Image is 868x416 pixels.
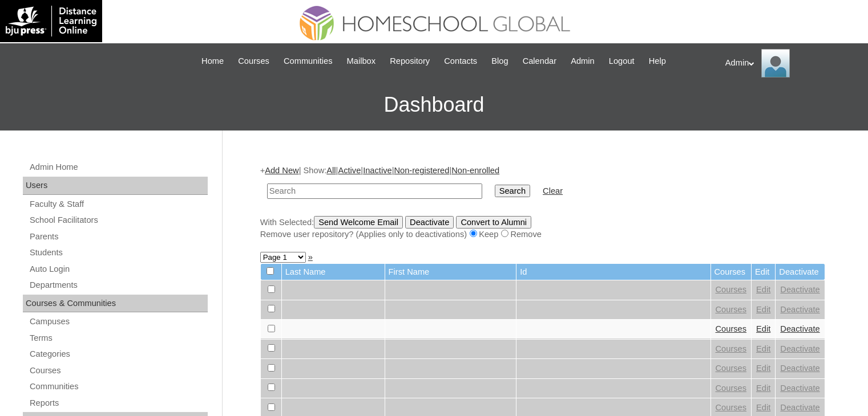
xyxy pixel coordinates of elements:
a: Home [196,55,229,68]
a: Auto Login [29,262,208,276]
span: Calendar [523,55,556,68]
div: Admin [725,49,857,78]
td: Deactivate [776,264,824,280]
a: Inactive [363,166,392,175]
span: Repository [390,55,430,68]
a: Active [338,166,361,175]
span: Logout [609,55,635,68]
a: Edit [756,305,770,314]
a: Repository [384,55,435,68]
input: Deactivate [405,216,454,229]
td: Id [516,264,710,280]
a: Reports [29,396,208,410]
a: Edit [756,364,770,373]
input: Send Welcome Email [314,216,403,229]
span: Admin [571,55,595,68]
div: Users [23,177,208,195]
a: Communities [29,380,208,394]
a: Mailbox [341,55,382,68]
a: Courses [716,403,747,412]
a: Calendar [517,55,562,68]
a: Edit [756,324,770,333]
a: Edit [756,403,770,412]
img: logo-white.png [6,6,96,36]
a: All [326,166,336,175]
a: Deactivate [780,305,819,314]
h3: Dashboard [6,79,862,130]
span: Contacts [444,55,477,68]
a: Edit [756,285,770,294]
a: Non-registered [394,166,449,175]
div: + | Show: | | | | [260,165,825,240]
a: Courses [716,324,747,333]
a: Parents [29,230,208,244]
a: Edit [756,384,770,393]
div: With Selected: [260,216,825,240]
div: Courses & Communities [23,295,208,313]
td: Edit [752,264,775,280]
a: Deactivate [780,364,819,373]
a: Courses [716,364,747,373]
a: Courses [716,285,747,294]
input: Search [495,185,530,197]
a: Courses [29,364,208,378]
span: Courses [238,55,269,68]
a: Departments [29,278,208,292]
a: Clear [543,186,563,195]
a: Students [29,246,208,260]
a: Terms [29,331,208,345]
input: Search [267,183,482,199]
input: Convert to Alumni [456,216,531,229]
a: Non-enrolled [451,166,499,175]
a: Add New [265,166,298,175]
a: Help [643,55,672,68]
a: Faculty & Staff [29,197,208,211]
td: Last Name [282,264,385,280]
img: Admin Homeschool Global [761,49,790,78]
td: First Name [385,264,516,280]
div: Remove user repository? (Applies only to deactivations) Keep Remove [260,229,825,240]
a: Edit [756,344,770,353]
span: Mailbox [347,55,376,68]
a: School Facilitators [29,213,208,227]
a: Deactivate [780,285,819,294]
a: Blog [486,55,514,68]
a: Campuses [29,315,208,329]
a: Communities [278,55,338,68]
a: Courses [716,344,747,353]
a: Deactivate [780,324,819,333]
a: Deactivate [780,384,819,393]
span: Help [649,55,666,68]
td: Courses [711,264,752,280]
a: Courses [232,55,275,68]
a: Deactivate [780,403,819,412]
a: Admin [565,55,600,68]
a: Courses [716,384,747,393]
a: Contacts [438,55,483,68]
a: Deactivate [780,344,819,353]
span: Home [201,55,224,68]
a: Logout [603,55,640,68]
span: Communities [284,55,333,68]
a: Categories [29,347,208,361]
span: Blog [491,55,508,68]
a: » [308,252,313,262]
a: Admin Home [29,160,208,174]
a: Courses [716,305,747,314]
